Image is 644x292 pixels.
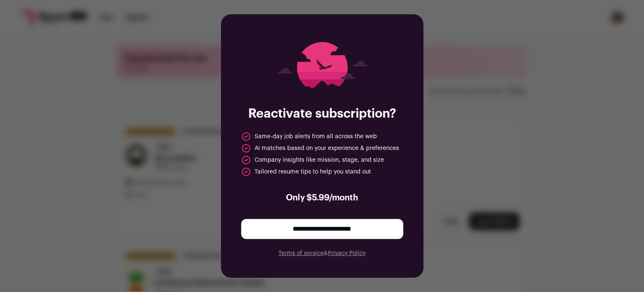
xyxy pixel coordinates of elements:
[241,106,403,121] h2: Reactivate subscription?
[241,143,399,153] li: AI matches based on your experience & preferences
[241,132,377,142] li: Same-day job alerts from all across the web
[241,192,403,204] h3: Only $5.99/month
[265,34,379,96] img: raven-trial-ended-5da509e70badaa5614cbc484c644c433a0aa5dc1e95435468741dd5988ef2fc4.png
[328,250,366,256] a: Privacy Policy
[241,167,371,177] li: Tailored resume tips to help you stand out
[278,250,324,256] a: Terms of service
[241,249,403,258] p: &
[241,155,384,165] li: Company insights like mission, stage, and size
